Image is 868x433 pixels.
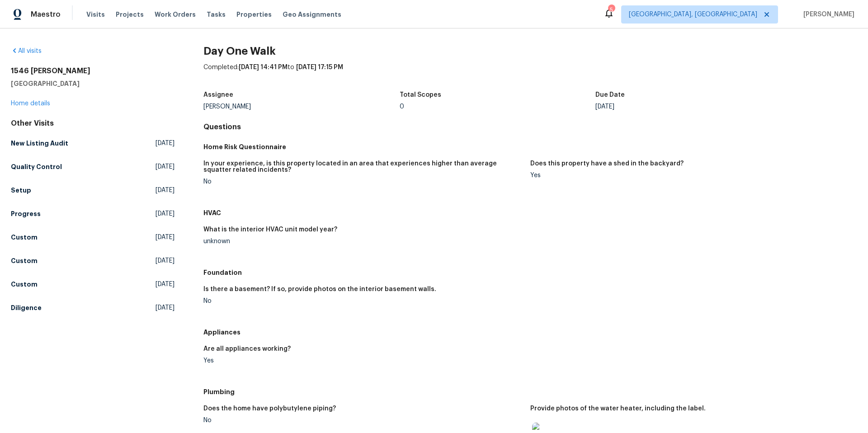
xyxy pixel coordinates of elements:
[203,286,436,292] h5: Is there a basement? If so, provide photos on the interior basement walls.
[11,159,175,175] a: Quality Control[DATE]
[11,280,38,289] h5: Custom
[203,346,291,352] h5: Are all appliances working?
[11,119,175,128] div: Other Visits
[11,79,175,88] h5: [GEOGRAPHIC_DATA]
[11,256,38,265] h5: Custom
[203,142,857,151] h5: Home Risk Questionnaire
[11,182,175,198] a: Setup[DATE]
[11,253,175,269] a: Custom[DATE]
[11,66,175,75] h2: 1546 [PERSON_NAME]
[156,280,175,289] span: [DATE]
[11,139,68,148] h5: New Listing Audit
[156,186,175,195] span: [DATE]
[203,358,523,364] div: Yes
[203,417,523,424] div: No
[203,104,400,110] div: [PERSON_NAME]
[11,48,42,54] a: All visits
[400,104,596,110] div: 0
[203,122,857,132] h4: Questions
[203,405,336,412] h5: Does the home have polybutylene piping?
[629,10,757,19] span: [GEOGRAPHIC_DATA], [GEOGRAPHIC_DATA]
[595,92,625,98] h5: Due Date
[156,139,175,148] span: [DATE]
[31,10,61,19] span: Maestro
[608,5,614,14] div: 5
[203,47,857,56] h2: Day One Walk
[11,186,31,195] h5: Setup
[203,208,857,217] h5: HVAC
[530,160,684,167] h5: Does this property have a shed in the backyard?
[155,10,196,19] span: Work Orders
[800,10,854,19] span: [PERSON_NAME]
[11,162,62,171] h5: Quality Control
[400,92,441,98] h5: Total Scopes
[11,206,175,222] a: Progress[DATE]
[203,328,857,337] h5: Appliances
[11,300,175,316] a: Diligence[DATE]
[203,238,523,245] div: unknown
[116,10,144,19] span: Projects
[11,100,50,107] a: Home details
[595,104,792,110] div: [DATE]
[11,229,175,245] a: Custom[DATE]
[156,209,175,218] span: [DATE]
[11,233,38,242] h5: Custom
[239,64,288,71] span: [DATE] 14:41 PM
[203,63,857,86] div: Completed: to
[203,387,857,396] h5: Plumbing
[236,10,272,19] span: Properties
[11,303,42,312] h5: Diligence
[203,268,857,277] h5: Foundation
[11,209,41,218] h5: Progress
[11,276,175,292] a: Custom[DATE]
[203,298,523,304] div: No
[11,135,175,151] a: New Listing Audit[DATE]
[203,226,337,233] h5: What is the interior HVAC unit model year?
[203,179,523,185] div: No
[156,303,175,312] span: [DATE]
[156,162,175,171] span: [DATE]
[283,10,341,19] span: Geo Assignments
[530,405,706,412] h5: Provide photos of the water heater, including the label.
[296,64,343,71] span: [DATE] 17:15 PM
[86,10,105,19] span: Visits
[530,172,850,179] div: Yes
[203,160,523,173] h5: In your experience, is this property located in an area that experiences higher than average squa...
[156,256,175,265] span: [DATE]
[203,92,233,98] h5: Assignee
[156,233,175,242] span: [DATE]
[207,11,226,18] span: Tasks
